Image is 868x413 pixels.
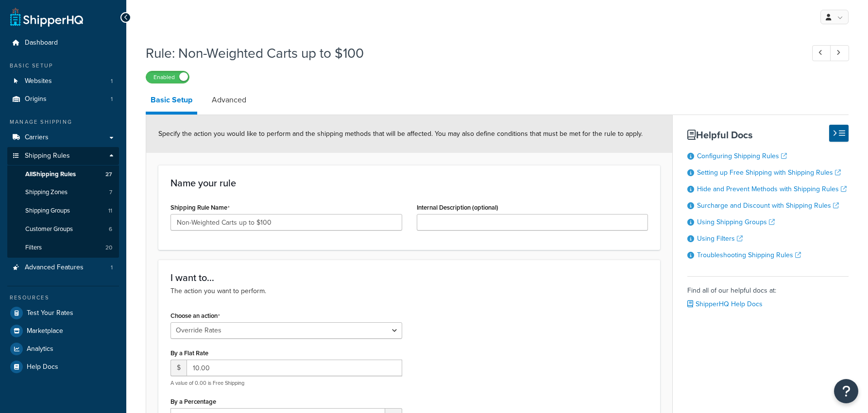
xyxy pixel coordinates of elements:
[109,225,112,233] span: 6
[111,95,113,103] span: 1
[697,217,775,227] a: Using Shipping Groups
[170,272,648,283] h3: I want to...
[830,45,849,61] a: Next Record
[111,264,113,272] span: 1
[7,72,119,90] li: Websites
[25,264,84,272] span: Advanced Features
[207,88,251,112] a: Advanced
[25,188,68,197] span: Shipping Zones
[27,309,73,317] span: Test Your Rates
[25,207,70,215] span: Shipping Groups
[7,239,119,257] li: Filters
[417,204,498,211] label: Internal Description (optional)
[105,244,112,252] span: 20
[25,225,73,233] span: Customer Groups
[7,90,119,108] li: Origins
[7,259,119,277] a: Advanced Features1
[25,152,70,160] span: Shipping Rules
[108,207,112,215] span: 11
[7,340,119,358] a: Analytics
[687,276,849,311] div: Find all of our helpful docs at:
[25,95,47,103] span: Origins
[170,360,187,376] span: $
[158,129,643,139] span: Specify the action you would like to perform and the shipping methods that will be affected. You ...
[7,72,119,90] a: Websites1
[697,184,847,194] a: Hide and Prevent Methods with Shipping Rules
[7,202,119,220] a: Shipping Groups11
[7,239,119,257] a: Filters20
[27,345,53,353] span: Analytics
[697,151,787,161] a: Configuring Shipping Rules
[27,363,58,371] span: Help Docs
[687,130,849,140] h3: Helpful Docs
[7,90,119,108] a: Origins1
[812,45,831,61] a: Previous Record
[170,204,230,212] label: Shipping Rule Name
[109,188,112,197] span: 7
[111,77,113,85] span: 1
[170,312,220,320] label: Choose an action
[7,304,119,322] a: Test Your Rates
[7,34,119,52] a: Dashboard
[170,286,648,297] p: The action you want to perform.
[834,379,858,403] button: Open Resource Center
[27,327,63,335] span: Marketplace
[7,322,119,340] a: Marketplace
[25,244,42,252] span: Filters
[7,165,119,183] a: AllShipping Rules27
[829,125,849,142] button: Hide Help Docs
[170,398,216,405] label: By a Percentage
[7,220,119,238] a: Customer Groups6
[7,62,119,70] div: Basic Setup
[25,39,58,47] span: Dashboard
[7,129,119,147] a: Carriers
[25,170,76,179] span: All Shipping Rules
[25,133,49,142] span: Carriers
[7,294,119,302] div: Resources
[146,88,197,115] a: Basic Setup
[146,44,794,63] h1: Rule: Non-Weighted Carts up to $100
[170,380,402,387] p: A value of 0.00 is Free Shipping
[7,358,119,376] a: Help Docs
[687,299,763,309] a: ShipperHQ Help Docs
[105,170,112,179] span: 27
[697,167,841,178] a: Setting up Free Shipping with Shipping Rules
[170,178,648,188] h3: Name your rule
[25,77,52,85] span: Websites
[7,183,119,201] li: Shipping Zones
[7,147,119,165] a: Shipping Rules
[146,71,189,83] label: Enabled
[7,118,119,126] div: Manage Shipping
[7,220,119,238] li: Customer Groups
[7,183,119,201] a: Shipping Zones7
[697,200,839,211] a: Surcharge and Discount with Shipping Rules
[697,233,743,244] a: Using Filters
[7,202,119,220] li: Shipping Groups
[7,259,119,277] li: Advanced Features
[7,147,119,258] li: Shipping Rules
[170,349,208,357] label: By a Flat Rate
[697,250,801,260] a: Troubleshooting Shipping Rules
